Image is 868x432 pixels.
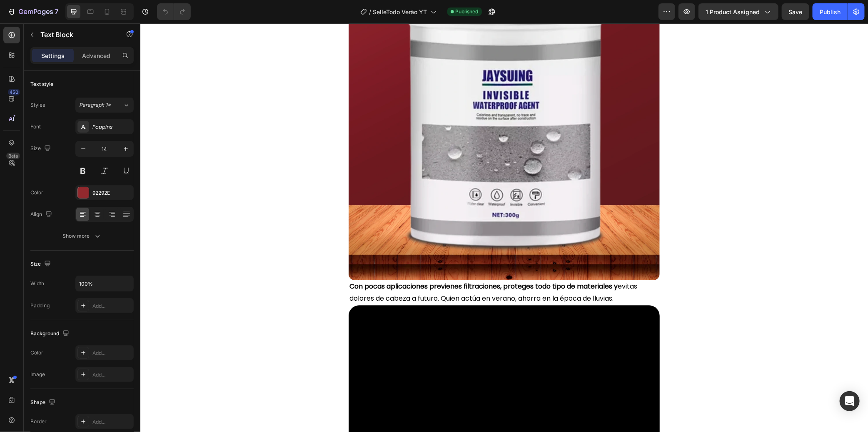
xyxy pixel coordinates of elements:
[456,8,479,15] span: Published
[820,8,841,16] div: Publish
[75,98,134,113] button: Paragraph 1*
[79,101,111,109] span: Paragraph 1*
[41,51,65,60] p: Settings
[782,3,809,20] button: Save
[789,8,803,15] span: Save
[30,349,43,357] div: Color
[30,418,47,425] div: Border
[30,280,44,287] div: Width
[157,3,191,20] div: Undo/Redo
[92,123,132,131] div: Poppins
[92,349,132,357] div: Add...
[30,209,54,220] div: Align
[140,23,868,432] iframe: Design area
[30,371,45,378] div: Image
[698,3,778,20] button: 1 product assigned
[63,232,102,240] div: Show more
[55,7,58,17] p: 7
[30,80,53,88] div: Text style
[209,259,477,268] strong: Con pocas aplicaciones previenes filtraciones, proteges todo tipo de materiales y
[6,153,20,159] div: Beta
[840,391,860,411] div: Open Intercom Messenger
[209,259,497,280] span: evitas dolores de cabeza a futuro. Quien actúa en verano, ahorra en la época de lluvias.
[30,259,52,270] div: Size
[30,143,52,154] div: Size
[706,8,760,16] span: 1 product assigned
[373,8,427,16] span: SelleTodo Verão YT
[813,3,848,20] button: Publish
[30,189,43,196] div: Color
[40,30,111,40] p: Text Block
[369,8,372,16] span: /
[82,51,110,60] p: Advanced
[92,302,132,310] div: Add...
[30,123,41,131] div: Font
[3,3,62,20] button: 7
[92,371,132,379] div: Add...
[30,302,50,309] div: Padding
[30,328,71,339] div: Background
[30,229,134,244] button: Show more
[76,276,133,291] input: Auto
[92,418,132,426] div: Add...
[8,89,20,95] div: 450
[30,397,57,408] div: Shape
[30,101,45,109] div: Styles
[92,189,132,197] div: 92292E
